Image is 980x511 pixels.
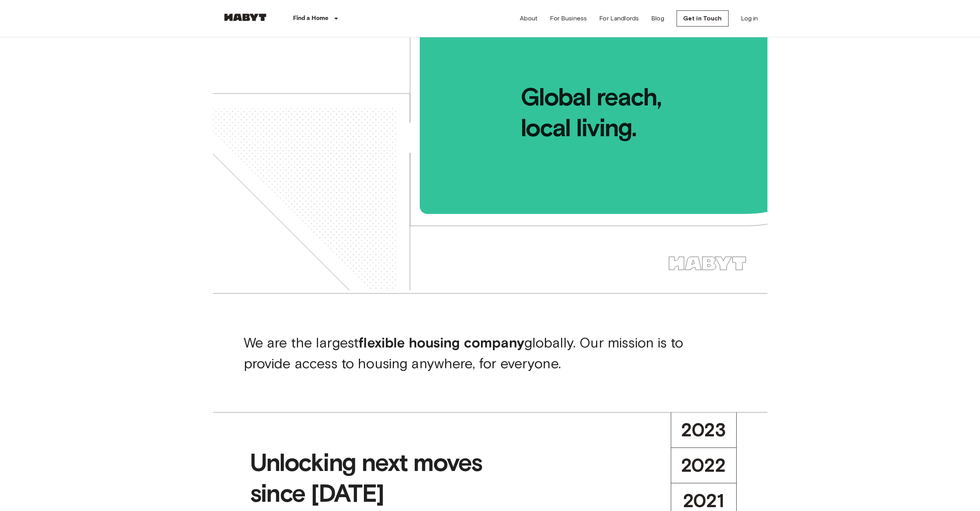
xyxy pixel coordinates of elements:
[651,14,664,23] a: Blog
[358,334,524,351] b: flexible housing company
[741,14,758,23] a: Log in
[222,13,268,21] img: Habyt
[213,37,767,291] img: we-make-moves-not-waiting-lists
[671,448,737,483] button: 2022
[520,14,538,23] a: About
[244,334,683,372] span: We are the largest globally. Our mission is to provide access to housing anywhere, for everyone.
[421,37,767,143] span: Global reach, local living.
[681,419,726,441] span: 2023
[681,454,726,477] span: 2022
[293,14,329,23] p: Find a Home
[599,14,639,23] a: For Landlords
[677,10,729,27] a: Get in Touch
[550,14,587,23] a: For Business
[671,412,737,448] button: 2023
